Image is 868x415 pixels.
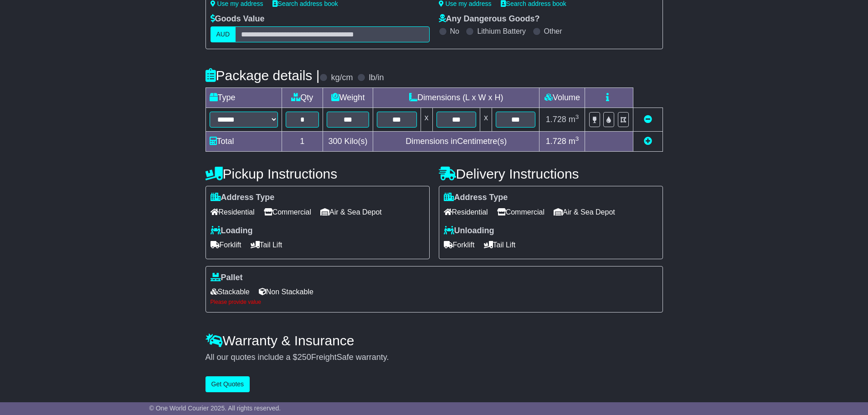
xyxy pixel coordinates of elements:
h4: Pickup Instructions [205,166,430,181]
td: 1 [282,132,323,152]
span: Forklift [211,238,241,252]
td: Kilo(s) [323,132,373,152]
td: Type [205,88,282,108]
label: Address Type [211,193,275,203]
label: Goods Value [211,14,265,24]
span: Residential [444,205,488,219]
td: Total [205,132,282,152]
span: Tail Lift [484,238,516,252]
a: Remove this item [644,115,652,124]
label: kg/cm [331,73,353,83]
label: Loading [211,226,253,236]
h4: Package details | [205,68,320,83]
div: Please provide value [211,299,658,305]
div: All our quotes include a $ FreightSafe warranty. [205,353,663,363]
sup: 3 [575,113,579,120]
span: Tail Lift [251,238,282,252]
label: Lithium Battery [477,27,526,36]
span: 1.728 [546,137,566,146]
td: Dimensions in Centimetre(s) [373,132,539,152]
span: Non Stackable [259,285,313,299]
td: x [421,108,432,132]
label: Unloading [444,226,494,236]
span: Commercial [497,205,544,219]
span: Stackable [211,285,250,299]
td: Weight [323,88,373,108]
span: © One World Courier 2025. All rights reserved. [149,405,281,412]
button: Get Quotes [205,376,250,392]
td: Volume [539,88,585,108]
span: Commercial [264,205,311,219]
h4: Warranty & Insurance [205,333,663,348]
span: Air & Sea Depot [320,205,382,219]
label: Other [544,27,562,36]
span: Residential [211,205,255,219]
span: 250 [298,353,311,362]
span: 300 [329,137,342,146]
label: No [450,27,459,36]
span: m [569,137,579,146]
label: Pallet [211,273,243,283]
label: lb/in [369,73,384,83]
span: 1.728 [546,115,566,124]
label: AUD [211,26,236,42]
label: Address Type [444,193,508,203]
label: Any Dangerous Goods? [439,14,540,24]
td: Dimensions (L x W x H) [373,88,539,108]
td: x [480,108,492,132]
td: Qty [282,88,323,108]
a: Add new item [644,137,652,146]
span: Air & Sea Depot [554,205,615,219]
h4: Delivery Instructions [439,166,663,181]
span: Forklift [444,238,475,252]
sup: 3 [575,135,579,142]
span: m [569,115,579,124]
